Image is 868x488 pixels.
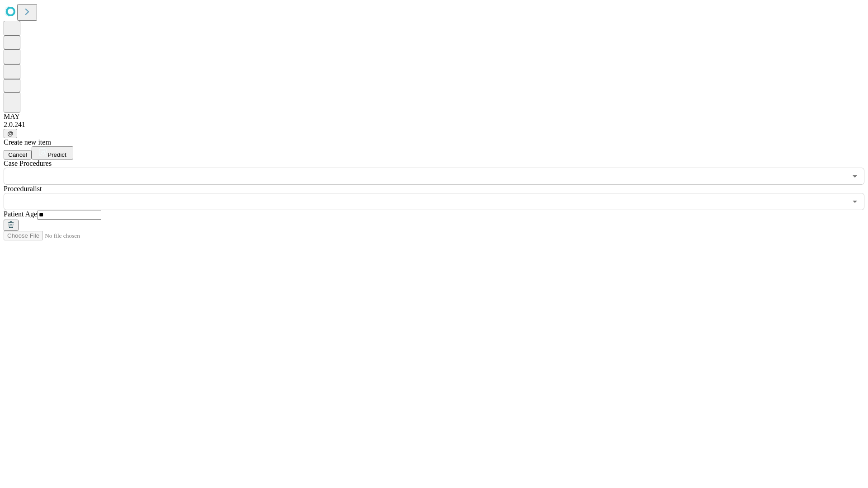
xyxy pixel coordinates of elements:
span: Patient Age [4,210,37,218]
span: Scheduled Procedure [4,160,52,167]
div: MAY [4,113,864,121]
button: Cancel [4,150,32,160]
span: Predict [47,151,66,158]
span: Cancel [8,151,27,158]
div: 2.0.241 [4,121,864,129]
button: Open [849,170,861,183]
button: Predict [32,146,73,160]
span: @ [7,130,14,137]
span: Create new item [4,138,51,146]
button: @ [4,129,17,138]
button: Open [849,195,861,208]
span: Proceduralist [4,185,42,192]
